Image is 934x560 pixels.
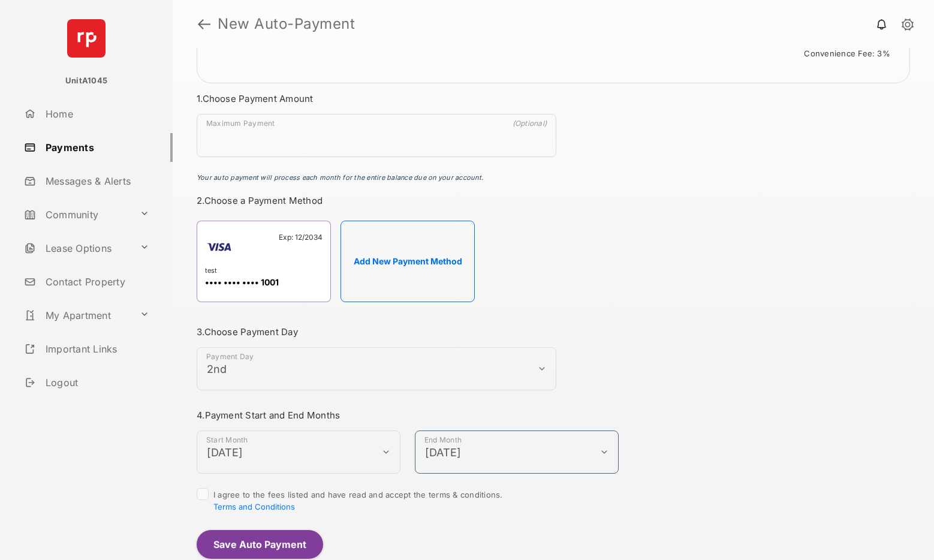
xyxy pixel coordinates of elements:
[218,17,355,31] strong: New Auto-Payment
[197,221,331,302] div: Exp: 12/2034test•••• •••• •••• 1001
[213,490,503,511] span: I agree to the fees listed and have read and accept the terms & conditions.
[197,410,619,421] h3: 4. Payment Start and End Months
[205,277,279,287] strong: •••• •••• •••• 1001
[279,233,323,242] span: Exp: 12/2034
[197,195,619,206] h3: 2. Choose a Payment Method
[19,335,154,363] a: Important Links
[197,530,323,559] button: Save Auto Payment
[19,301,135,330] a: My Apartment
[715,49,890,59] span: Convenience Fee: 3%
[19,200,135,229] a: Community
[197,173,616,183] p: Your auto payment will process each month for the entire balance due on your account.
[19,133,173,162] a: Payments
[19,368,173,397] a: Logout
[19,167,173,195] a: Messages & Alerts
[19,100,173,128] a: Home
[65,75,107,87] p: UnitA1045
[197,93,619,104] h3: 1. Choose Payment Amount
[341,221,475,302] button: Add New Payment Method
[67,19,106,58] img: svg+xml;base64,PHN2ZyB4bWxucz0iaHR0cDovL3d3dy53My5vcmcvMjAwMC9zdmciIHdpZHRoPSI2NCIgaGVpZ2h0PSI2NC...
[19,267,173,296] a: Contact Property
[213,502,295,511] button: I agree to the fees listed and have read and accept the terms & conditions.
[205,266,323,277] div: test
[197,326,619,338] h3: 3. Choose Payment Day
[19,234,135,263] a: Lease Options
